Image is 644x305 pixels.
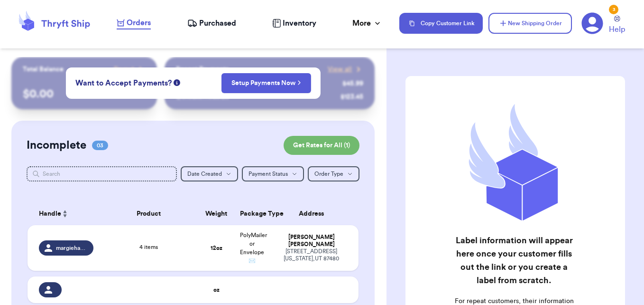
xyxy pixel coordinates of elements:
span: Inventory [283,18,316,29]
th: Weight [199,202,234,225]
a: Inventory [272,18,316,29]
div: $ 123.45 [340,92,363,102]
th: Package Type [234,202,270,225]
div: [STREET_ADDRESS] [US_STATE] , UT 87480 [276,248,348,262]
span: 4 items [139,244,158,250]
button: Get Rates for All (1) [284,136,359,155]
span: Help [609,24,625,35]
button: Payment Status [242,166,304,181]
button: New Shipping Order [488,13,572,34]
span: Date Created [187,171,222,177]
span: Orders [127,17,151,29]
div: 3 [609,5,618,14]
a: Payout [114,65,146,74]
th: Product [99,202,199,225]
p: $ 0.00 [23,86,145,102]
button: Date Created [181,166,238,181]
div: [PERSON_NAME] [PERSON_NAME] [276,234,348,248]
span: margiehammon [56,244,87,252]
button: Setup Payments Now [221,73,311,93]
span: Purchased [199,18,236,29]
span: PolyMailer or Envelope ✉️ [240,232,267,264]
button: Sort ascending [61,208,69,219]
p: Total Balance [23,65,64,74]
a: Orders [117,17,151,29]
span: 03 [92,141,108,150]
span: View all [328,65,352,74]
span: Payment Status [248,171,288,177]
strong: 12 oz [211,245,222,251]
span: Payout [114,65,134,74]
span: Handle [39,209,61,219]
span: Order Type [314,171,343,177]
input: Search [27,166,177,181]
a: 3 [581,12,603,34]
p: Recent Payments [176,65,229,74]
a: View all [328,65,363,74]
button: Order Type [308,166,359,181]
a: Help [609,16,625,35]
div: $ 45.99 [342,79,363,88]
a: Purchased [187,18,236,29]
button: Copy Customer Link [399,13,483,34]
th: Address [270,202,359,225]
div: More [352,18,382,29]
a: Setup Payments Now [231,78,301,88]
span: Want to Accept Payments? [75,77,172,89]
h2: Label information will appear here once your customer fills out the link or you create a label fr... [453,234,575,287]
h2: Incomplete [27,138,86,153]
strong: oz [213,287,220,293]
